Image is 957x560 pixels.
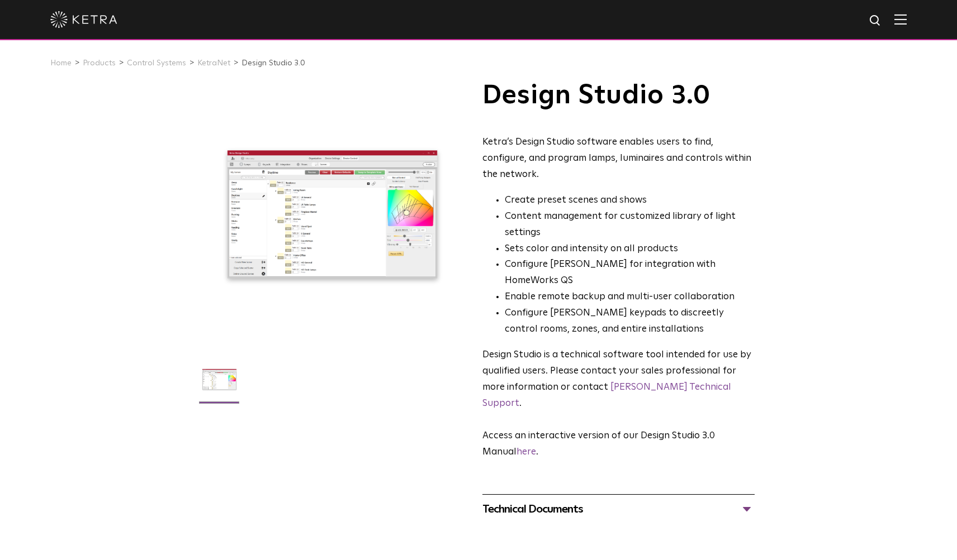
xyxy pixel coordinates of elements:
a: [PERSON_NAME] Technical Support [482,382,731,408]
a: Control Systems [127,59,186,67]
h1: Design Studio 3.0 [482,82,755,109]
li: Content management for customized library of light settings [505,209,755,241]
p: Design Studio is a technical software tool intended for use by qualified users. Please contact yo... [482,347,755,412]
a: KetraNet [197,59,230,67]
a: Design Studio 3.0 [241,59,305,67]
li: Sets color and intensity on all products [505,241,755,257]
img: ketra-logo-2019-white [50,11,117,28]
p: Access an interactive version of our Design Studio 3.0 Manual . [482,428,755,461]
img: search icon [869,14,883,28]
div: Ketra’s Design Studio software enables users to find, configure, and program lamps, luminaires an... [482,135,755,183]
a: Home [50,59,72,67]
a: here [517,447,536,457]
a: Products [83,59,116,67]
li: Create preset scenes and shows [505,193,755,209]
img: DS-2.0 [198,358,241,409]
li: Configure [PERSON_NAME] for integration with HomeWorks QS [505,257,755,289]
li: Configure [PERSON_NAME] keypads to discreetly control rooms, zones, and entire installations [505,305,755,338]
div: Technical Documents [482,500,755,518]
li: Enable remote backup and multi-user collaboration [505,289,755,305]
img: Hamburger%20Nav.svg [894,14,907,25]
